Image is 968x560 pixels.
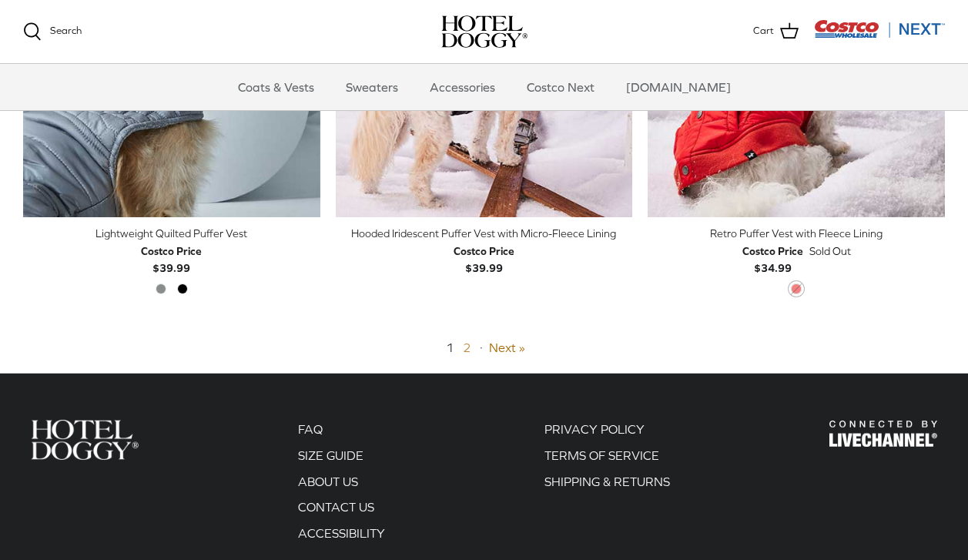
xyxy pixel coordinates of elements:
div: Lightweight Quilted Puffer Vest [23,225,320,242]
a: [DOMAIN_NAME] [612,64,745,110]
a: SHIPPING & RETURNS [544,474,670,488]
a: Search [23,22,82,41]
div: Costco Price [742,243,803,260]
a: 2 [463,340,471,354]
a: Accessories [416,64,509,110]
a: TERMS OF SERVICE [544,448,659,462]
img: hoteldoggycom [441,15,528,48]
a: ACCESSIBILITY [298,526,385,540]
div: Secondary navigation [529,420,685,549]
span: · [480,340,483,354]
a: FAQ [298,422,323,436]
div: Hooded Iridescent Puffer Vest with Micro-Fleece Lining [336,225,633,242]
span: Cart [753,23,774,39]
span: Search [50,25,82,36]
a: Next » [489,340,525,354]
a: SIZE GUIDE [298,448,363,462]
a: Sweaters [332,64,412,110]
span: 1 [446,340,454,354]
div: Retro Puffer Vest with Fleece Lining [648,225,945,242]
a: Cart [753,22,799,42]
a: Costco Next [513,64,608,110]
a: ABOUT US [298,474,358,488]
b: $39.99 [141,243,202,274]
a: Retro Puffer Vest with Fleece Lining Costco Price$34.99 Sold Out [648,225,945,277]
a: Lightweight Quilted Puffer Vest Costco Price$39.99 [23,225,320,277]
img: Hotel Doggy Costco Next [31,420,139,459]
a: PRIVACY POLICY [544,422,645,436]
div: Secondary navigation [283,420,400,549]
a: CONTACT US [298,500,374,514]
div: Costco Price [141,243,202,260]
span: Sold Out [809,243,851,260]
a: Coats & Vests [224,64,328,110]
a: hoteldoggy.com hoteldoggycom [441,15,528,48]
img: Hotel Doggy Costco Next [829,420,937,447]
b: $39.99 [454,243,514,274]
b: $34.99 [742,243,803,274]
a: Visit Costco Next [814,29,945,41]
img: Costco Next [814,19,945,39]
div: Costco Price [454,243,514,260]
a: Hooded Iridescent Puffer Vest with Micro-Fleece Lining Costco Price$39.99 [336,225,633,277]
